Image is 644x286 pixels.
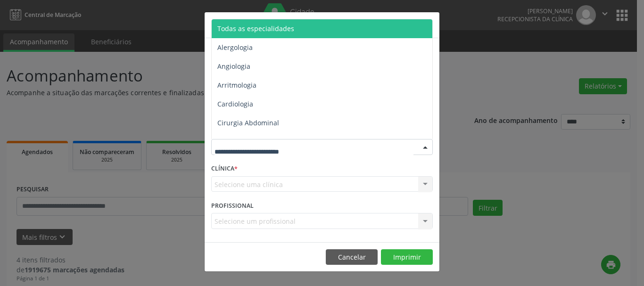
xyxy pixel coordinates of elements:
span: Angiologia [217,62,250,71]
span: Cardiologia [217,99,253,108]
label: CLÍNICA [211,162,238,176]
span: Arritmologia [217,81,256,90]
span: Alergologia [217,43,253,52]
button: Imprimir [381,249,433,265]
span: Cirurgia Abdominal [217,118,279,127]
button: Close [421,12,439,35]
label: PROFISSIONAL [211,198,254,213]
span: Cirurgia Bariatrica [217,137,275,146]
h5: Relatório de agendamentos [211,19,319,31]
button: Cancelar [326,249,378,265]
span: Todas as especialidades [217,24,294,33]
